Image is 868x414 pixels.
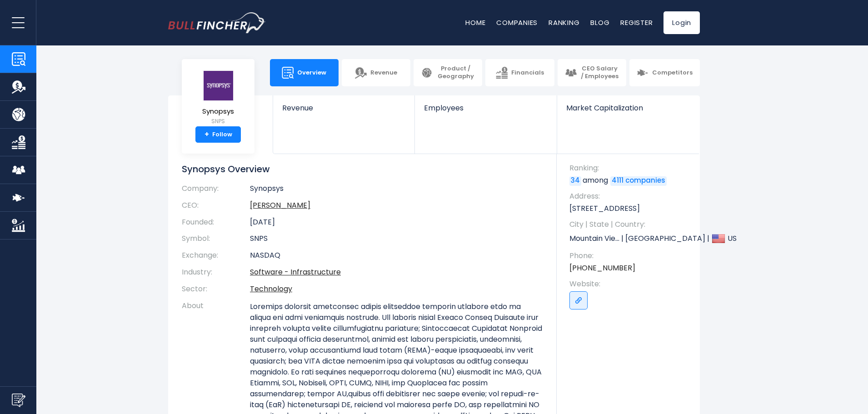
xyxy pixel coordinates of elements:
a: 4111 companies [610,176,667,185]
a: Ranking [549,18,579,27]
p: Mountain Vie... | [GEOGRAPHIC_DATA] | US [569,232,691,245]
td: Synopsys [250,184,543,197]
img: bullfincher logo [168,12,266,33]
span: Address: [569,191,691,201]
a: Financials [485,59,554,86]
span: Overview [297,69,326,77]
td: NASDAQ [250,247,543,264]
th: CEO: [182,197,250,214]
span: Website: [569,279,691,289]
a: ceo [250,200,310,210]
a: Blog [590,18,609,27]
a: CEO Salary / Employees [558,59,626,86]
p: [STREET_ADDRESS] [569,204,691,214]
a: Go to homepage [168,12,266,33]
span: Employees [424,104,547,112]
span: Product / Geography [436,65,475,80]
a: Login [663,11,700,34]
a: Competitors [629,59,700,86]
a: +Follow [195,126,241,143]
td: [DATE] [250,214,543,231]
th: Exchange: [182,247,250,264]
span: Revenue [282,104,405,112]
a: Synopsys SNPS [202,70,234,127]
span: Ranking: [569,163,691,173]
a: Revenue [342,59,410,86]
a: 34 [569,176,581,185]
a: Software - Infrastructure [250,267,341,277]
a: Product / Geography [414,59,482,86]
a: Go to link [569,291,588,309]
span: Phone: [569,251,691,261]
th: Symbol: [182,230,250,247]
span: Financials [511,69,544,77]
span: Synopsys [202,108,234,115]
th: Sector: [182,281,250,298]
span: CEO Salary / Employees [580,65,619,80]
a: Overview [270,59,339,86]
p: among [569,175,691,185]
th: Founded: [182,214,250,231]
span: City | State | Country: [569,219,691,229]
h1: Synopsys Overview [182,163,543,175]
a: Home [465,18,485,27]
a: Revenue [273,95,414,128]
span: Competitors [652,69,693,77]
span: Revenue [370,69,397,77]
th: Industry: [182,264,250,281]
small: SNPS [202,117,234,125]
a: Employees [415,95,556,128]
a: Market Capitalization [557,95,699,128]
th: Company: [182,184,250,197]
strong: + [205,130,209,139]
a: Companies [496,18,538,27]
a: Technology [250,284,292,294]
a: Register [620,18,653,27]
a: [PHONE_NUMBER] [569,263,635,273]
td: SNPS [250,230,543,247]
span: Market Capitalization [566,104,690,112]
